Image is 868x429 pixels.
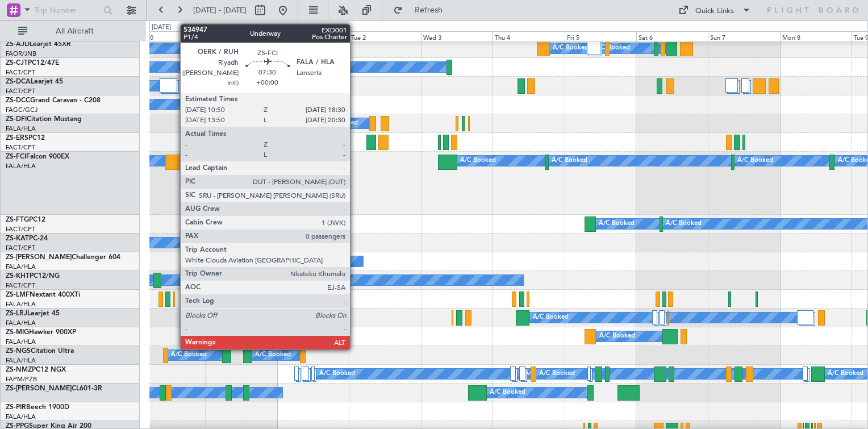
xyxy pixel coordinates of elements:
[6,291,80,298] a: ZS-LMFNextant 400XTi
[6,116,82,123] a: ZS-DFICitation Mustang
[6,153,69,160] a: ZS-FCIFalcon 900EX
[6,244,35,252] a: FACT/CPT
[193,5,247,15] span: [DATE] - [DATE]
[6,291,30,298] span: ZS-LMF
[539,365,575,382] div: A/C Booked
[490,384,525,401] div: A/C Booked
[552,152,587,169] div: A/C Booked
[6,106,37,114] a: FAGC/GCJ
[6,216,29,223] span: ZS-FTG
[6,385,102,392] a: ZS-[PERSON_NAME]CL601-3R
[6,348,74,355] a: ZS-NGSCitation Ultra
[6,329,76,336] a: ZS-MIGHawker 900XP
[6,225,35,234] a: FACT/CPT
[708,31,779,41] div: Sun 7
[594,40,630,57] div: A/C Booked
[388,1,456,19] button: Refresh
[6,124,36,133] a: FALA/HLA
[666,215,702,232] div: A/C Booked
[133,31,205,41] div: Sat 30
[695,6,734,17] div: Quick Links
[565,31,636,41] div: Fri 5
[493,31,564,41] div: Thu 4
[6,273,60,280] a: ZS-KHTPC12/NG
[780,31,852,41] div: Mon 8
[6,273,30,280] span: ZS-KHT
[277,31,349,41] div: Mon 1
[6,310,27,317] span: ZS-LRJ
[6,78,31,85] span: ZS-DCA
[6,153,26,160] span: ZS-FCI
[405,6,453,14] span: Refresh
[6,87,35,95] a: FACT/CPT
[6,162,36,170] a: FALA/HLA
[6,78,63,85] a: ZS-DCALearjet 45
[152,23,171,32] div: [DATE]
[421,31,493,41] div: Wed 3
[255,347,291,364] div: A/C Booked
[6,413,36,421] a: FALA/HLA
[6,216,45,223] a: ZS-FTGPC12
[6,366,32,373] span: ZS-NMZ
[828,365,863,382] div: A/C Booked
[737,152,773,169] div: A/C Booked
[6,329,29,336] span: ZS-MIG
[6,97,101,104] a: ZS-DCCGrand Caravan - C208
[6,254,72,261] span: ZS-[PERSON_NAME]
[319,365,355,382] div: A/C Booked
[673,1,757,19] button: Quick Links
[30,27,120,35] span: All Aircraft
[6,235,48,242] a: ZS-KATPC-24
[6,404,69,411] a: ZS-PIRBeech 1900D
[6,60,59,66] a: ZS-CJTPC12/47E
[6,254,120,261] a: ZS-[PERSON_NAME]Challenger 604
[6,319,36,327] a: FALA/HLA
[35,2,100,19] input: Trip Number
[6,41,71,48] a: ZS-AJDLearjet 45XR
[322,115,358,132] div: A/C Booked
[6,356,36,365] a: FALA/HLA
[6,135,28,141] span: ZS-ERS
[553,40,589,57] div: A/C Booked
[6,263,36,271] a: FALA/HLA
[599,328,635,345] div: A/C Booked
[460,152,496,169] div: A/C Booked
[636,31,708,41] div: Sat 6
[6,116,27,123] span: ZS-DFI
[6,143,35,152] a: FACT/CPT
[279,23,298,32] div: [DATE]
[6,68,35,77] a: FACT/CPT
[6,375,37,384] a: FAPM/PZB
[205,31,277,41] div: Sun 31
[314,253,349,270] div: A/C Booked
[6,310,60,317] a: ZS-LRJLearjet 45
[6,60,28,66] span: ZS-CJT
[6,41,30,48] span: ZS-AJD
[6,385,72,392] span: ZS-[PERSON_NAME]
[12,22,123,40] button: All Aircraft
[6,338,36,346] a: FALA/HLA
[6,404,26,411] span: ZS-PIR
[349,31,420,41] div: Tue 2
[533,309,569,326] div: A/C Booked
[6,135,45,141] a: ZS-ERSPC12
[599,215,635,232] div: A/C Booked
[6,348,31,355] span: ZS-NGS
[6,281,35,290] a: FACT/CPT
[6,235,29,242] span: ZS-KAT
[6,97,30,104] span: ZS-DCC
[6,366,66,373] a: ZS-NMZPC12 NGX
[171,347,207,364] div: A/C Booked
[6,300,36,309] a: FALA/HLA
[6,49,36,58] a: FAOR/JNB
